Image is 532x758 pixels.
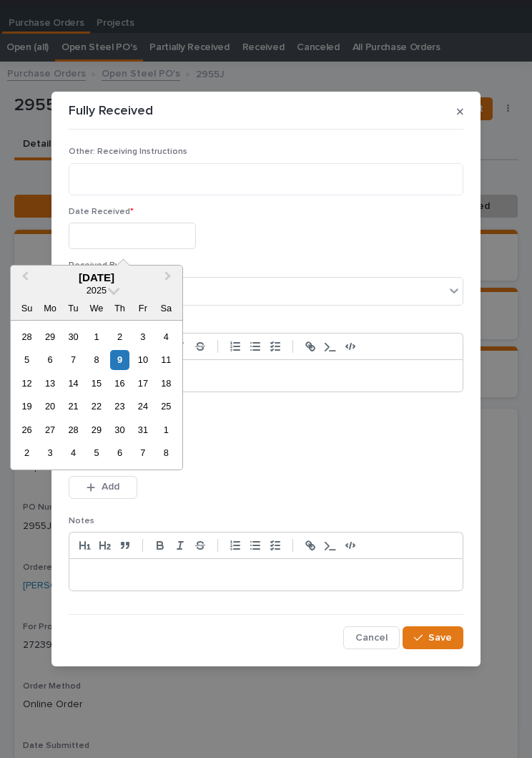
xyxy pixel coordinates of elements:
[69,517,94,525] span: Notes
[15,325,177,465] div: month 2025-10
[87,374,106,393] div: Choose Wednesday, October 15th, 2025
[40,420,59,439] div: Choose Monday, October 27th, 2025
[157,374,176,393] div: Choose Saturday, October 18th, 2025
[69,147,187,156] span: Other: Receiving Instructions
[64,374,83,393] div: Choose Tuesday, October 14th, 2025
[40,443,59,462] div: Choose Monday, November 3rd, 2025
[69,476,137,499] button: Add
[40,397,59,416] div: Choose Monday, October 20th, 2025
[17,350,36,369] div: Choose Sunday, October 5th, 2025
[110,397,129,416] div: Choose Thursday, October 23rd, 2025
[87,443,106,462] div: Choose Wednesday, November 5th, 2025
[17,327,36,346] div: Choose Sunday, September 28th, 2025
[11,271,182,284] div: [DATE]
[157,327,176,346] div: Choose Saturday, October 4th, 2025
[64,397,83,416] div: Choose Tuesday, October 21st, 2025
[17,420,36,439] div: Choose Sunday, October 26th, 2025
[133,397,152,416] div: Choose Friday, October 24th, 2025
[17,443,36,462] div: Choose Sunday, November 2nd, 2025
[64,298,83,318] div: Tu
[87,298,106,318] div: We
[110,443,129,462] div: Choose Thursday, November 6th, 2025
[87,397,106,416] div: Choose Wednesday, October 22nd, 2025
[87,420,106,439] div: Choose Wednesday, October 29th, 2025
[64,327,83,346] div: Choose Tuesday, September 30th, 2025
[17,397,36,416] div: Choose Sunday, October 19th, 2025
[64,443,83,462] div: Choose Tuesday, November 4th, 2025
[40,350,59,369] div: Choose Monday, October 6th, 2025
[17,298,36,318] div: Su
[69,104,153,120] p: Fully Received
[40,374,59,393] div: Choose Monday, October 13th, 2025
[110,298,129,318] div: Th
[133,350,152,369] div: Choose Friday, October 10th, 2025
[102,480,119,493] span: Add
[157,298,176,318] div: Sa
[157,443,176,462] div: Choose Saturday, November 8th, 2025
[17,374,36,393] div: Choose Sunday, October 12th, 2025
[110,350,129,369] div: Choose Thursday, October 9th, 2025
[110,327,129,346] div: Choose Thursday, October 2nd, 2025
[343,626,400,649] button: Cancel
[157,350,176,369] div: Choose Saturday, October 11th, 2025
[158,267,181,290] button: Next Month
[133,420,152,439] div: Choose Friday, October 31st, 2025
[110,374,129,393] div: Choose Thursday, October 16th, 2025
[69,208,134,216] span: Date Received
[40,327,59,346] div: Choose Monday, September 29th, 2025
[87,350,106,369] div: Choose Wednesday, October 8th, 2025
[87,285,107,296] span: 2025
[355,631,388,644] span: Cancel
[133,327,152,346] div: Choose Friday, October 3rd, 2025
[40,298,59,318] div: Mo
[64,420,83,439] div: Choose Tuesday, October 28th, 2025
[133,298,152,318] div: Fr
[157,397,176,416] div: Choose Saturday, October 25th, 2025
[428,631,452,644] span: Save
[87,327,106,346] div: Choose Wednesday, October 1st, 2025
[157,420,176,439] div: Choose Saturday, November 1st, 2025
[64,350,83,369] div: Choose Tuesday, October 7th, 2025
[133,443,152,462] div: Choose Friday, November 7th, 2025
[403,626,463,649] button: Save
[133,374,152,393] div: Choose Friday, October 17th, 2025
[110,420,129,439] div: Choose Thursday, October 30th, 2025
[12,267,35,290] button: Previous Month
